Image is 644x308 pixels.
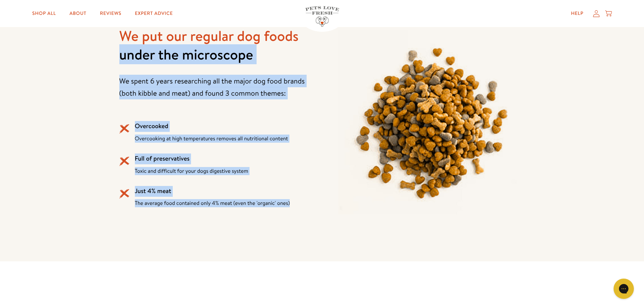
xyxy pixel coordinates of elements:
[135,121,288,132] h3: Overcooked
[119,75,306,99] p: We spent 6 years researching all the major dog food brands (both kibble and meat) and found 3 com...
[566,7,589,20] a: Help
[305,6,339,27] img: Pets Love Fresh
[135,186,290,197] h3: Just 4% meat
[27,7,61,20] a: Shop All
[610,276,637,301] iframe: Gorgias live chat messenger
[119,27,306,64] h1: We put our regular dog foods under the microscope
[135,167,248,175] p: Toxic and difficult for your dogs digestive system
[135,153,248,164] h3: Full of preservatives
[135,135,288,143] p: Overcooking at high temperatures removes all nutritional content
[129,7,178,20] a: Expert Advice
[135,199,290,207] p: The average food contained only 4% meat (even the 'organic' ones)
[64,7,92,20] a: About
[95,7,127,20] a: Reviews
